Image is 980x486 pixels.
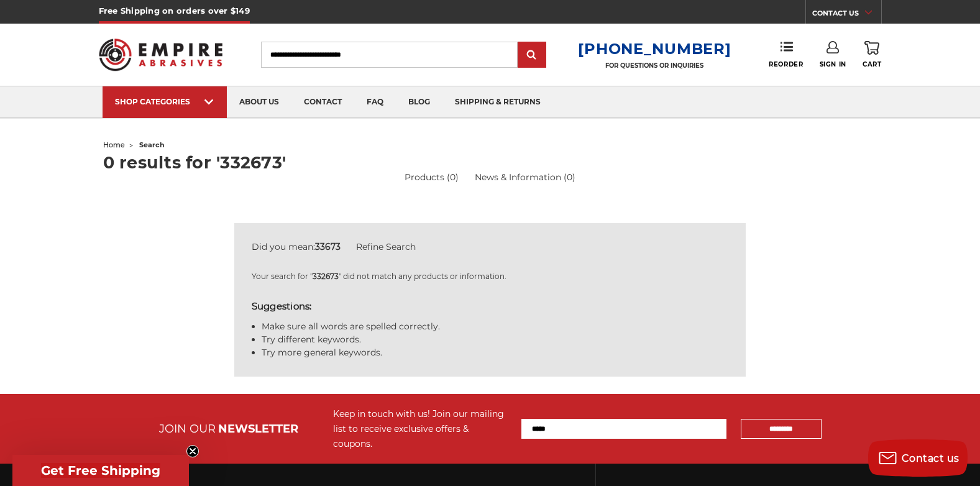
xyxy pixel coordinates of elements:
a: blog [396,86,442,118]
strong: 33673 [315,241,341,252]
a: CONTACT US [812,6,881,24]
span: Get Free Shipping [41,463,160,478]
div: Get Free ShippingClose teaser [12,455,189,486]
a: Reorder [769,41,803,68]
span: NEWSLETTER [218,422,298,436]
span: Contact us [902,452,959,464]
a: [PHONE_NUMBER] [578,40,731,58]
span: Sign In [820,60,846,68]
a: Cart [863,41,881,68]
button: Contact us [868,439,968,477]
p: Your search for " " did not match any products or information. [252,271,729,282]
input: Submit [520,43,544,68]
span: Cart [863,60,881,68]
button: Close teaser [186,445,199,457]
div: SHOP CATEGORIES [115,97,214,106]
a: contact [291,86,354,118]
a: about us [227,86,291,118]
span: search [139,140,165,149]
li: Try more general keywords. [262,346,729,359]
span: JOIN OUR [159,422,216,436]
a: home [103,140,125,149]
span: Reorder [769,60,803,68]
strong: 332673 [313,272,339,281]
a: Products (0) [405,171,459,184]
div: Keep in touch with us! Join our mailing list to receive exclusive offers & coupons. [333,406,509,451]
a: shipping & returns [442,86,553,118]
a: faq [354,86,396,118]
li: Try different keywords. [262,333,729,346]
h5: Suggestions: [252,300,729,314]
a: Refine Search [356,241,416,252]
img: Empire Abrasives [99,30,223,79]
p: FOR QUESTIONS OR INQUIRIES [578,62,731,70]
li: Make sure all words are spelled correctly. [262,320,729,333]
a: News & Information (0) [475,172,575,183]
div: Did you mean: [252,241,729,254]
h1: 0 results for '332673' [103,154,877,171]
